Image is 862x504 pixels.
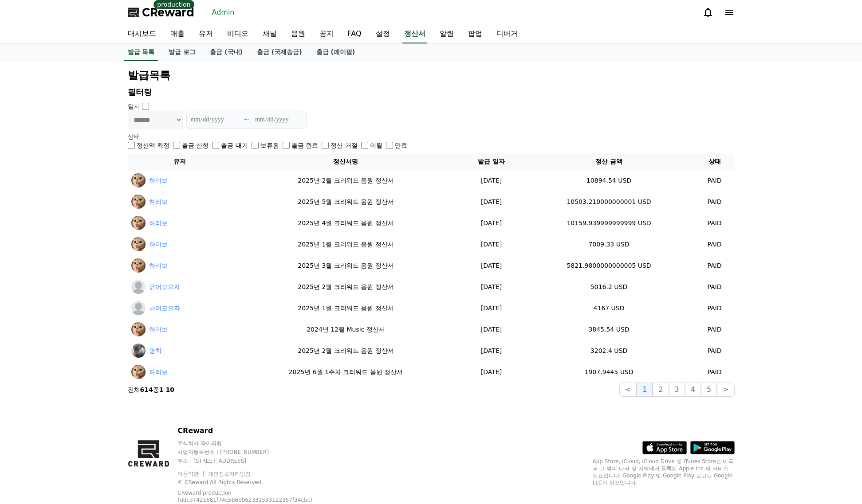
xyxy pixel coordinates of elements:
strong: 614 [140,386,153,393]
a: 긁어모으자 [149,304,180,313]
td: PAID [695,319,735,340]
label: 이월 [370,141,382,150]
a: 하리보 [149,367,168,377]
a: 음원 [284,25,312,43]
p: 일시 [128,102,140,111]
button: 1 [637,383,653,397]
td: 10159.939999999999 USD [523,212,695,234]
p: 전체 중 - [128,385,175,394]
td: 3845.54 USD [523,319,695,340]
a: 발급 목록 [124,44,158,61]
td: [DATE] [460,361,523,383]
td: 2025년 1월 크리워드 음원 정산서 [232,234,459,255]
img: 하리보 [131,216,146,230]
a: 비디오 [220,25,256,43]
img: 하리보 [131,173,146,188]
td: [DATE] [460,170,523,191]
td: 5821.9800000000005 USD [523,255,695,276]
img: 하리보 [131,365,146,379]
a: 긁어모으자 [149,282,180,292]
a: 명치 [149,346,161,356]
td: PAID [695,212,735,234]
button: 5 [701,383,717,397]
td: [DATE] [460,191,523,212]
td: 3202.4 USD [523,340,695,361]
a: 이용약관 [177,471,205,477]
strong: 10 [166,386,174,393]
a: Admin [209,5,238,20]
p: 상태 [128,132,735,141]
a: 팝업 [461,25,489,43]
td: 7009.33 USD [523,234,695,255]
td: [DATE] [460,297,523,319]
label: 보류됨 [260,141,279,150]
a: 하리보 [149,240,168,249]
p: 주식회사 와이피랩 [177,440,333,447]
a: 출금 (페이팔) [309,44,362,61]
td: PAID [695,361,735,383]
a: 알림 [433,25,461,43]
a: 채널 [256,25,284,43]
a: 매출 [163,25,192,43]
a: Home [3,281,59,303]
label: 출금 신청 [182,141,209,150]
span: Messages [74,295,100,302]
th: 발급 일자 [460,153,523,170]
img: 하리보 [131,322,146,336]
span: CReward [142,5,194,20]
a: 발급 로그 [161,44,203,61]
p: ~ [244,114,249,125]
a: FAQ [341,25,369,43]
span: Settings [131,294,153,301]
a: 하리보 [149,197,168,207]
td: [DATE] [460,319,523,340]
td: 2025년 3월 크리워드 음원 정산서 [232,255,459,276]
a: 하리보 [149,219,168,228]
td: 4167 USD [523,297,695,319]
label: 출금 완료 [291,141,318,150]
th: 상태 [695,153,735,170]
p: App Store, iCloud, iCloud Drive 및 iTunes Store는 미국과 그 밖의 나라 및 지역에서 등록된 Apple Inc.의 서비스 상표입니다. Goo... [593,458,735,486]
td: PAID [695,234,735,255]
img: 하리보 [131,195,146,209]
td: PAID [695,255,735,276]
td: [DATE] [460,212,523,234]
th: 정산 금액 [523,153,695,170]
td: 5016.2 USD [523,276,695,297]
a: 설정 [369,25,397,43]
a: 하리보 [149,325,168,334]
td: [DATE] [460,276,523,297]
a: 출금 (국내) [203,44,250,61]
a: 공지 [312,25,341,43]
button: 2 [653,383,669,397]
td: 2025년 4월 크리워드 음원 정산서 [232,212,459,234]
td: 2025년 2월 크리워드 음원 정산서 [232,170,459,191]
th: 유저 [128,153,232,170]
a: 디버거 [489,25,525,43]
a: Messages [59,281,114,303]
td: PAID [695,340,735,361]
a: 개인정보처리방침 [208,471,251,477]
label: 정산 거절 [331,141,357,150]
td: 2025년 1월 크리워드 음원 정산서 [232,297,459,319]
a: 정산서 [402,25,427,43]
label: 출금 대기 [221,141,248,150]
button: 4 [685,383,701,397]
label: 정산액 확정 [137,141,169,150]
a: Settings [114,281,170,303]
th: 정산서명 [232,153,459,170]
img: 하리보 [131,258,146,273]
img: 하리보 [131,237,146,251]
td: 2025년 6월 1주차 크리워드 음원 정산서 [232,361,459,383]
p: © CReward All Rights Reserved. [177,479,333,486]
td: 2025년 2월 크리워드 음원 정산서 [232,340,459,361]
span: Home [23,294,38,301]
td: 10894.54 USD [523,170,695,191]
td: PAID [695,297,735,319]
a: 출금 (국제송금) [250,44,309,61]
button: < [619,383,637,397]
td: [DATE] [460,340,523,361]
td: 2025년 2월 크리워드 음원 정산서 [232,276,459,297]
a: 하리보 [149,176,168,185]
td: 2024년 12월 Music 정산서 [232,319,459,340]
